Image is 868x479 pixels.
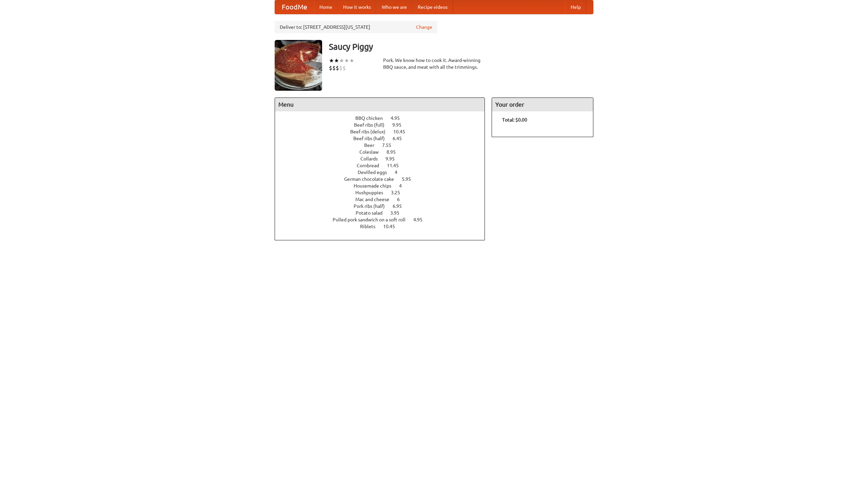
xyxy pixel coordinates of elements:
span: Devilled eggs [358,170,394,175]
a: How it works [338,0,376,14]
a: Riblets 10.45 [360,224,408,229]
a: Beef ribs (half) 6.45 [353,136,414,141]
a: BBQ chicken 4.95 [355,115,412,121]
span: Housemade chips [354,183,398,189]
a: Change [416,24,432,30]
a: Coleslaw 8.95 [359,149,408,155]
a: Pork ribs (half) 6.95 [354,203,414,209]
span: Pulled pork sandwich on a soft roll [333,217,412,222]
a: Cornbread 11.45 [357,163,411,168]
a: Beef ribs (full) 9.95 [354,122,414,128]
span: 10.45 [393,129,412,134]
a: Recipe videos [412,0,453,14]
span: Hushpuppies [355,190,390,195]
span: 10.45 [383,224,402,229]
a: Help [565,0,586,14]
a: Beer 7.55 [364,143,404,148]
li: $ [342,64,346,72]
span: 7.55 [382,143,398,148]
span: Beef ribs (delux) [350,129,392,134]
a: Mac and cheese 6 [355,197,412,202]
span: Beef ribs (full) [354,122,391,128]
li: ★ [344,57,349,64]
li: ★ [329,57,334,64]
span: Potato salad [356,210,389,216]
a: Beef ribs (delux) 10.45 [350,129,418,134]
span: Mac and cheese [355,197,396,202]
span: 8.95 [387,149,402,155]
span: Collards [360,156,384,161]
img: angular.jpg [275,40,322,91]
span: 4 [395,170,404,175]
a: Devilled eggs 4 [358,170,410,175]
span: 9.95 [386,156,401,161]
b: Total: $0.00 [502,117,527,123]
span: Beer [364,143,381,148]
span: 9.95 [392,122,408,128]
li: ★ [334,57,339,64]
h4: Your order [492,98,593,111]
span: 4 [399,183,409,189]
span: Cornbread [357,163,386,168]
span: BBQ chicken [355,115,390,121]
li: ★ [339,57,344,64]
li: $ [329,64,332,72]
a: Hushpuppies 3.25 [355,190,413,195]
span: Riblets [360,224,382,229]
a: Potato salad 3.95 [356,210,412,216]
a: FoodMe [275,0,314,14]
span: Beef ribs (half) [353,136,392,141]
div: Pork. We know how to cook it. Award-winning BBQ sauce, and meat with all the trimmings. [383,57,485,70]
h4: Menu [275,98,485,111]
a: Pulled pork sandwich on a soft roll 4.95 [333,217,435,222]
span: 4.95 [413,217,429,222]
a: Housemade chips 4 [354,183,414,189]
a: German chocolate cake 5.95 [344,176,423,182]
li: $ [336,64,339,72]
div: Deliver to: [STREET_ADDRESS][US_STATE] [275,21,437,33]
span: 11.45 [387,163,406,168]
span: Coleslaw [359,149,386,155]
span: 4.95 [391,115,407,121]
a: Collards 9.95 [360,156,407,161]
span: Pork ribs (half) [354,203,392,209]
span: 6 [397,197,407,202]
li: $ [339,64,342,72]
span: 3.95 [390,210,406,216]
li: $ [332,64,336,72]
span: 6.95 [393,203,409,209]
h3: Saucy Piggy [329,40,593,53]
span: German chocolate cake [344,176,401,182]
span: 6.45 [393,136,409,141]
a: Who we are [376,0,412,14]
a: Home [314,0,338,14]
span: 5.95 [402,176,418,182]
li: ★ [349,57,354,64]
span: 3.25 [391,190,407,195]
